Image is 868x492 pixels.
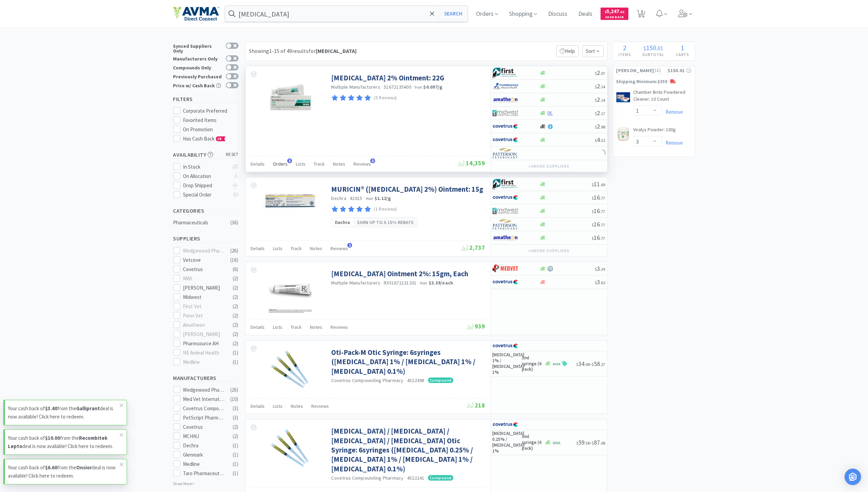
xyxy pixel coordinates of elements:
[8,463,120,480] p: Your cash back of from the deal is now available! Click here to redeem.
[576,11,595,17] a: Deals
[291,245,302,251] span: Track
[331,324,348,330] span: Reviews
[600,280,605,285] span: . 62
[646,43,656,52] span: 150
[374,206,397,213] p: (1 Reviews)
[592,209,594,214] span: $
[316,47,357,54] strong: [MEDICAL_DATA]
[183,125,239,134] div: On Promotion
[173,64,222,70] div: Compounds Only
[173,82,222,88] div: Price w/ Cash Back
[592,195,594,201] span: $
[251,245,265,251] span: Details
[233,284,239,292] div: ( 2 )
[76,405,100,412] strong: Galliprant
[577,440,579,446] span: $
[183,135,226,142] span: Has Cash Back
[595,98,597,103] span: $
[595,136,605,144] span: 4
[291,324,302,330] span: Track
[183,181,229,190] div: Drop Shipped
[595,280,597,285] span: $
[45,464,57,471] strong: $6.60
[384,84,411,90] span: 51672135400
[231,395,239,403] div: ( 10 )
[183,163,229,171] div: In Stock
[363,195,365,201] span: ·
[595,122,605,130] span: 2
[493,148,518,158] img: f5e969b455434c6296c6d81ef179fa71_3.png
[613,51,637,58] h4: Items
[493,121,518,132] img: 77fca1acd8b6420a9015268ca798ef17_1.png
[595,278,605,286] span: 3
[183,423,225,431] div: Covetrus
[312,403,329,409] span: Reviews
[634,126,676,136] a: Viralys Powder: 100g
[845,469,861,485] div: Open Intercom Messenger
[268,426,313,471] img: ead579f7c3664ed09f73c2f1b3fa82ec_545985.jpeg
[233,469,239,478] div: ( 1 )
[310,245,323,251] span: Notes
[600,267,605,272] span: . 39
[233,441,239,450] div: ( 1 )
[552,362,561,366] img: covetrus_503A_logo.png
[600,362,605,367] span: . 27
[595,109,605,117] span: 2
[426,475,427,481] span: ·
[493,81,518,91] img: 7915dbd3f8974342a4dc3feb8efc1740_58.png
[249,47,357,56] div: Showing 1-15 of 49 results
[634,12,648,18] a: 2
[233,275,239,283] div: ( 2 )
[273,403,283,409] span: Lists
[173,55,222,61] div: Manufacturers Only
[623,43,626,52] span: 2
[310,324,323,330] span: Notes
[545,11,570,17] a: Discuss
[493,135,518,145] img: 77fca1acd8b6420a9015268ca798ef17_1.png
[600,222,605,227] span: . 77
[592,362,594,367] span: $
[173,151,239,159] h5: Availability
[467,401,485,409] span: 218
[226,151,239,158] span: reset
[268,348,313,392] img: 26b73aab6d5045abb03e7c6f8130afe2_542369.jpeg
[595,71,597,76] span: $
[616,127,630,141] img: cd513c7df0e747d78eb9ebad30730ee1_73857.jpeg
[183,404,225,413] div: Covetrus Compounding Pharmacy
[634,89,691,105] a: Chamber Brite Powdered Cleaner: 10 Count
[231,256,239,264] div: ( 16 )
[183,395,225,403] div: Med Vet International Direct
[644,45,646,52] span: $
[595,138,597,143] span: $
[670,51,695,58] h4: Carts
[668,67,691,74] div: $150.01
[439,6,467,22] button: Search
[354,161,371,167] span: Reviews
[233,404,239,413] div: ( 3 )
[251,324,265,330] span: Details
[233,349,239,357] div: ( 1 )
[233,358,239,366] div: ( 1 )
[8,404,120,421] p: Your cash back of from the deal is now available! Click here to redeem.
[183,330,225,338] div: [PERSON_NAME]
[595,69,605,77] span: 2
[381,84,383,90] span: ·
[45,405,57,412] strong: $3.40
[183,451,225,459] div: Glenmark
[233,265,239,273] div: ( 6 )
[268,269,313,314] img: 4c2497fdf59b4a789f04be57ac1636c7_531405.png
[183,358,225,366] div: Medline
[595,124,597,130] span: $
[183,460,225,468] div: Medline
[429,280,453,286] strong: $3.39 / each
[407,377,425,383] span: 4522498
[426,377,427,383] span: ·
[183,172,229,180] div: On Allocation
[291,403,303,409] span: Notes
[332,377,404,383] a: Covetrus Compounding Pharmacy
[183,265,225,273] div: Covetrus
[183,256,225,264] div: Vetcove
[183,275,225,283] div: MWI
[577,360,590,368] span: 34
[600,440,605,446] span: . 08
